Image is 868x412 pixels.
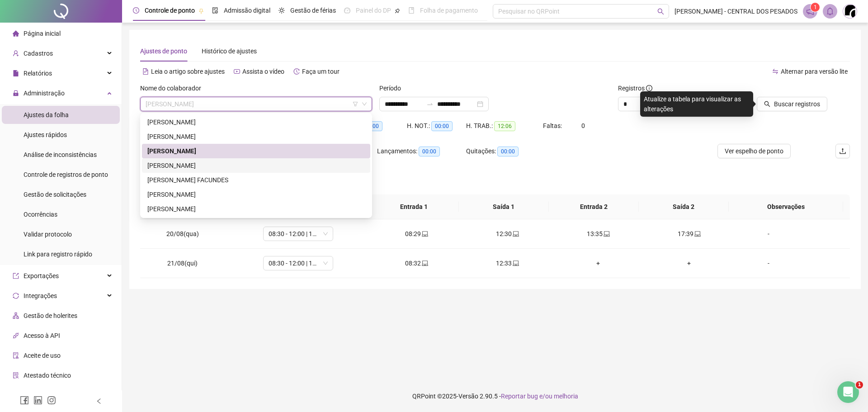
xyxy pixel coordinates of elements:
[96,398,102,404] span: left
[717,144,791,158] button: Ver espelho de ponto
[24,312,77,319] span: Gestão de holerites
[421,260,428,266] span: laptop
[837,381,859,403] iframe: Intercom live chat
[466,121,543,131] div: H. TRAB.:
[757,97,827,111] button: Buscar registros
[278,7,285,14] span: sun
[24,332,60,339] span: Acesso à API
[13,273,19,279] span: export
[811,3,820,12] sup: 1
[379,83,407,93] label: Período
[348,121,407,131] div: HE 3:
[639,194,729,219] th: Saída 2
[420,7,478,14] span: Folha de pagamento
[353,101,358,107] span: filter
[512,231,519,237] span: laptop
[151,68,225,75] span: Leia o artigo sobre ajustes
[426,100,434,108] span: to
[729,194,843,219] th: Observações
[772,68,778,75] span: swap
[147,117,365,127] div: [PERSON_NAME]
[290,7,336,14] span: Gestão de férias
[806,7,814,15] span: notification
[774,99,820,109] span: Buscar registros
[142,68,149,75] span: file-text
[458,393,478,400] span: Versão
[122,380,868,412] footer: QRPoint © 2025 - 2.90.5 -
[24,292,57,299] span: Integrações
[13,70,19,76] span: file
[24,191,86,198] span: Gestão de solicitações
[147,204,365,214] div: [PERSON_NAME]
[47,396,56,405] span: instagram
[147,146,365,156] div: [PERSON_NAME]
[426,100,434,108] span: swap-right
[814,4,817,10] span: 1
[24,251,92,258] span: Link para registro rápido
[651,258,727,268] div: +
[369,194,459,219] th: Entrada 1
[431,121,453,131] span: 00:00
[142,173,370,187] div: LUARA MARIA COELHO FACUNDES
[142,158,370,173] div: KAIQUE HERICK SANTOS
[24,70,52,77] span: Relatórios
[13,332,19,339] span: api
[142,115,370,129] div: ARECIO SARAIVA DE ARAUJO
[167,260,198,267] span: 21/08(qui)
[640,91,753,117] div: Atualize a tabela para visualizar as alterações
[142,187,370,202] div: PEDRO LUCAS DA SILVA MIRANDA
[826,7,834,15] span: bell
[146,97,367,111] span: CLÁUDIO MÁRCIO MELO FERREIRA
[603,231,610,237] span: laptop
[24,50,53,57] span: Cadastros
[356,7,391,14] span: Painel do DP
[24,372,71,379] span: Atestado técnico
[24,131,67,138] span: Ajustes rápidos
[24,352,61,359] span: Aceite de uso
[856,381,863,388] span: 1
[736,202,836,212] span: Observações
[147,189,365,199] div: [PERSON_NAME]
[24,231,72,238] span: Validar protocolo
[20,396,29,405] span: facebook
[147,175,365,185] div: [PERSON_NAME] FACUNDES
[497,147,519,156] span: 00:00
[421,231,428,237] span: laptop
[212,7,218,14] span: file-done
[13,352,19,359] span: audit
[13,90,19,96] span: lock
[24,151,97,158] span: Análise de inconsistências
[839,147,846,155] span: upload
[742,229,795,239] div: -
[198,8,204,14] span: pushpin
[145,7,195,14] span: Controle de ponto
[269,256,328,270] span: 08:30 - 12:00 | 13:00 - 17:30
[549,194,639,219] th: Entrada 2
[33,396,42,405] span: linkedin
[133,7,139,14] span: clock-circle
[344,7,350,14] span: dashboard
[646,85,652,91] span: info-circle
[142,129,370,144] div: BENEDITO EDSON NASCIMENTO SANTOS
[512,260,519,266] span: laptop
[24,30,61,37] span: Página inicial
[202,47,257,55] span: Histórico de ajustes
[147,161,365,170] div: [PERSON_NAME]
[693,231,701,237] span: laptop
[408,7,415,14] span: book
[13,30,19,37] span: home
[843,5,857,18] img: 12901
[407,121,466,131] div: H. NOT.:
[140,47,187,55] span: Ajustes de ponto
[377,146,466,156] div: Lançamentos:
[742,258,795,268] div: -
[543,122,563,129] span: Faltas:
[459,194,549,219] th: Saída 1
[494,121,515,131] span: 12:06
[293,68,300,75] span: history
[24,111,69,118] span: Ajustes da folha
[166,230,199,237] span: 20/08(qua)
[378,229,455,239] div: 08:29
[651,229,727,239] div: 17:39
[24,171,108,178] span: Controle de registros de ponto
